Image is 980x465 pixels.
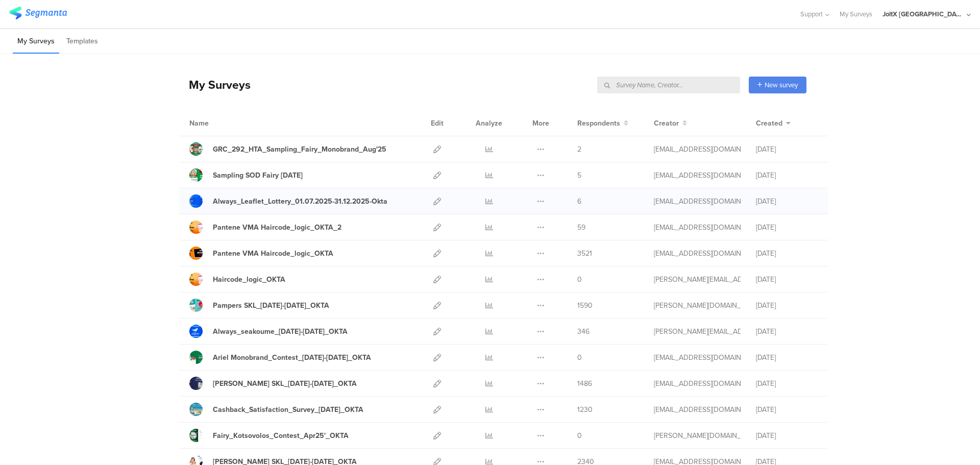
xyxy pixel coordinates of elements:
div: baroutis.db@pg.com [654,378,741,389]
li: My Surveys [13,30,59,54]
input: Survey Name, Creator... [597,77,740,93]
a: GRC_292_HTA_Sampling_Fairy_Monobrand_Aug'25 [189,142,386,156]
div: My Surveys [179,76,251,93]
div: [DATE] [756,352,817,363]
a: Pantene VMA Haircode_logic_OKTA [189,247,333,260]
a: Pampers SKL_[DATE]-[DATE]_OKTA [189,299,329,312]
div: Sampling SOD Fairy Aug'25 [213,170,303,181]
div: Pampers SKL_8May25-21May25_OKTA [213,300,329,311]
a: Fairy_Kotsovolos_Contest_Apr25'_OKTA [189,429,349,442]
div: Always_Leaflet_Lottery_01.07.2025-31.12.2025-Okta [213,196,387,207]
span: Created [756,118,782,129]
div: Edit [426,110,448,136]
span: 0 [577,352,582,363]
button: Respondents [577,118,628,129]
a: [PERSON_NAME] SKL_[DATE]-[DATE]_OKTA [189,377,357,390]
a: Cashback_Satisfaction_Survey_[DATE]_OKTA [189,403,363,416]
span: 59 [577,222,585,233]
div: [DATE] [756,300,817,311]
div: More [530,110,552,136]
span: 0 [577,274,582,285]
div: [DATE] [756,326,817,337]
div: Analyze [474,110,504,136]
div: JoltX [GEOGRAPHIC_DATA] [883,9,964,19]
div: GRC_292_HTA_Sampling_Fairy_Monobrand_Aug'25 [213,144,386,155]
div: arvanitis.a@pg.com [654,274,741,285]
button: Created [756,118,791,129]
button: Creator [654,118,687,129]
span: 2 [577,144,581,155]
span: 1230 [577,404,593,415]
a: Haircode_logic_OKTA [189,273,285,286]
div: baroutis.db@pg.com [654,404,741,415]
img: segmanta logo [9,7,67,19]
div: [DATE] [756,430,817,441]
li: Templates [62,30,103,54]
span: 1590 [577,300,593,311]
div: Pantene VMA Haircode_logic_OKTA [213,248,333,259]
div: [DATE] [756,404,817,415]
span: 346 [577,326,590,337]
div: [DATE] [756,378,817,389]
div: skora.es@pg.com [654,300,741,311]
span: New survey [765,80,798,90]
div: Always_seakoume_03May25-30June25_OKTA [213,326,348,337]
a: Always_Leaflet_Lottery_01.07.2025-31.12.2025-Okta [189,194,387,208]
div: Pantene VMA Haircode_logic_OKTA_2 [213,222,341,233]
div: baroutis.db@pg.com [654,248,741,259]
div: skora.es@pg.com [654,430,741,441]
div: [DATE] [756,144,817,155]
span: 0 [577,430,582,441]
div: Ariel Monobrand_Contest_01May25-31May25_OKTA [213,352,371,363]
div: Fairy_Kotsovolos_Contest_Apr25'_OKTA [213,430,349,441]
a: Always_seakoume_[DATE]-[DATE]_OKTA [189,325,348,338]
div: Haircode_logic_OKTA [213,274,285,285]
div: Name [189,118,251,129]
span: 6 [577,196,581,207]
span: Respondents [577,118,620,129]
span: Creator [654,118,679,129]
a: Sampling SOD Fairy [DATE] [189,168,303,182]
span: 3521 [577,248,592,259]
a: Ariel Monobrand_Contest_[DATE]-[DATE]_OKTA [189,351,371,364]
span: 5 [577,170,581,181]
div: baroutis.db@pg.com [654,352,741,363]
div: baroutis.db@pg.com [654,222,741,233]
div: betbeder.mb@pg.com [654,196,741,207]
div: [DATE] [756,248,817,259]
div: [DATE] [756,170,817,181]
div: gheorghe.a.4@pg.com [654,144,741,155]
a: Pantene VMA Haircode_logic_OKTA_2 [189,221,341,234]
div: Cashback_Satisfaction_Survey_07April25_OKTA [213,404,363,415]
div: [DATE] [756,274,817,285]
div: arvanitis.a@pg.com [654,326,741,337]
div: Gillette SKL_24April25-07May25_OKTA [213,378,357,389]
div: [DATE] [756,222,817,233]
div: gheorghe.a.4@pg.com [654,170,741,181]
span: 1486 [577,378,592,389]
span: Support [800,9,823,19]
div: [DATE] [756,196,817,207]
